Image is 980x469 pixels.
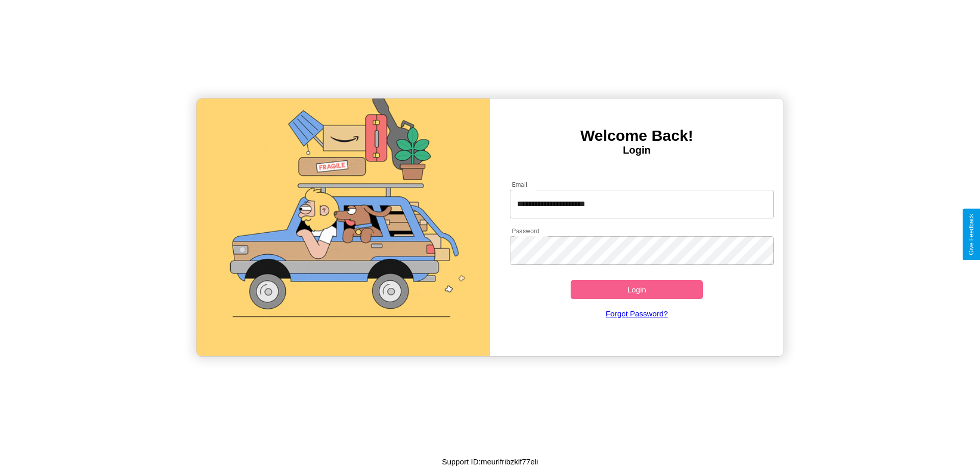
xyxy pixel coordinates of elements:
button: Login [571,280,703,299]
h3: Welcome Back! [490,127,783,144]
div: Give Feedback [968,214,975,255]
label: Email [512,180,528,189]
h4: Login [490,144,783,156]
p: Support ID: meurlfribzklf77eli [442,455,538,468]
label: Password [512,227,539,235]
a: Forgot Password? [505,299,769,328]
img: gif [197,98,490,356]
